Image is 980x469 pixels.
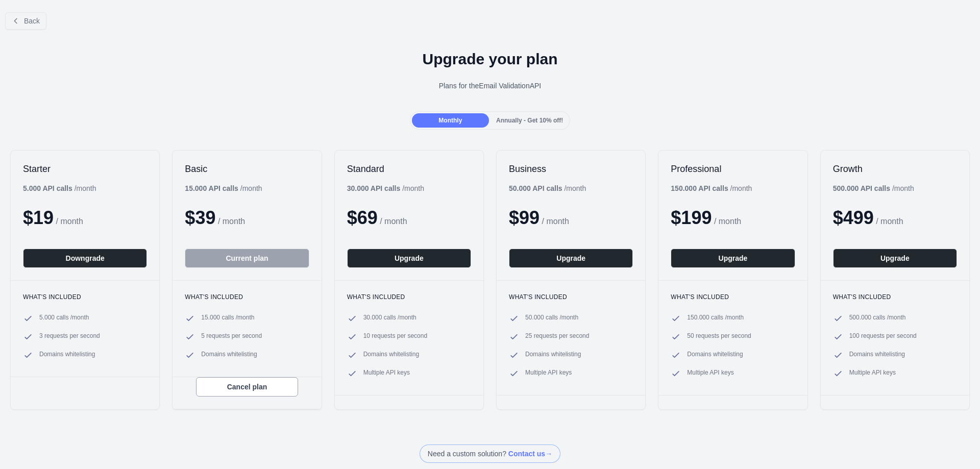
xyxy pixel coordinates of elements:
[509,184,562,192] b: 50.000 API calls
[347,183,424,193] div: / month
[509,163,633,175] h2: Business
[671,184,728,192] b: 150.000 API calls
[347,184,401,192] b: 30.000 API calls
[509,183,586,193] div: / month
[671,163,795,175] h2: Professional
[671,183,752,193] div: / month
[347,163,471,175] h2: Standard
